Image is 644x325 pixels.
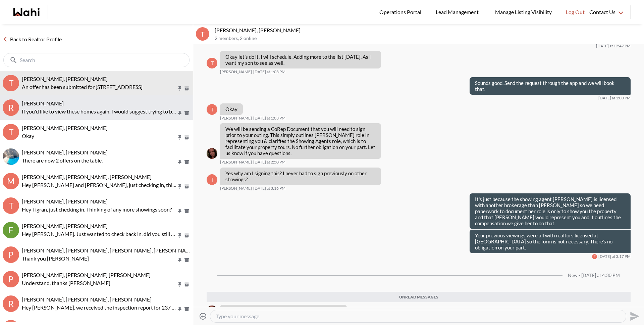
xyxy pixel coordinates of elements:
[220,186,252,191] span: [PERSON_NAME]
[22,223,108,229] span: [PERSON_NAME], [PERSON_NAME]
[177,184,183,189] button: Pin
[207,174,217,185] div: T
[22,205,177,214] p: Hey Tigran, just checking in. Thinking of any more showings soon?
[253,115,285,121] time: 2025-10-07T17:03:46.862Z
[475,196,625,226] p: It's just because the showing agent [PERSON_NAME] is licensed with another brokerage than [PERSON...
[183,282,190,287] button: Archive
[3,99,19,116] div: R
[379,8,424,16] span: Operations Portal
[207,58,217,68] div: T
[22,107,177,115] p: If you'd like to view these homes again, I would suggest trying to book that for as soon as possi...
[475,80,625,92] p: Sounds good. Send the request through the app and we will book that.
[177,306,183,312] button: Pin
[3,222,19,238] div: Efrem Abraham, Michelle
[183,233,190,238] button: Archive
[3,173,19,189] div: M
[177,86,183,91] button: Pin
[207,292,631,303] div: Unread messages
[225,54,376,66] p: Okay let’s do it. I will schedule. Adding more to the list [DATE]. As I want my son to see as well.
[592,254,597,259] div: T
[177,282,183,287] button: Pin
[220,159,252,165] span: [PERSON_NAME]
[253,159,285,165] time: 2025-10-07T18:50:24.604Z
[22,296,152,303] span: [PERSON_NAME], [PERSON_NAME], [PERSON_NAME]
[3,197,19,214] div: T
[568,273,620,278] div: New - [DATE] at 4:30 PM
[436,8,481,16] span: Lead Management
[183,184,190,189] button: Archive
[22,125,108,131] span: [PERSON_NAME], [PERSON_NAME]
[3,295,19,312] div: R
[22,100,64,106] span: [PERSON_NAME]
[3,75,19,91] div: T
[183,159,190,165] button: Archive
[207,148,217,159] img: A
[598,95,631,101] time: 2025-10-07T17:03:30.743Z
[22,149,108,155] span: [PERSON_NAME], [PERSON_NAME]
[183,86,190,91] button: Archive
[22,230,177,238] p: Hey [PERSON_NAME]. Just wanted to check back in, did you still want to view the property?
[22,181,177,189] p: Hey [PERSON_NAME] and [PERSON_NAME], just checking in, thinking of any showings this weekend?
[253,186,285,191] time: 2025-10-07T19:16:21.573Z
[22,304,177,312] p: Hey [PERSON_NAME], we received the inspection report for 237 [PERSON_NAME], were you still intere...
[225,170,376,182] p: Yes why am I signing this? I never had to sign previously on other showings?
[183,257,190,263] button: Archive
[215,27,641,34] p: [PERSON_NAME], [PERSON_NAME]
[3,124,19,140] div: T
[598,254,631,259] time: 2025-10-07T19:17:53.620Z
[3,271,19,287] div: P
[3,246,19,263] div: P
[225,126,376,156] p: We will be sending a CoRep Document that you will need to sign prior to your outing. This simply ...
[22,272,151,278] span: [PERSON_NAME], [PERSON_NAME] [PERSON_NAME]
[177,135,183,140] button: Pin
[177,233,183,238] button: Pin
[3,222,19,238] img: E
[207,148,217,159] div: Alicia Malette
[3,148,19,165] img: A
[207,104,217,115] div: T
[22,83,177,91] p: An offer has been submitted for [STREET_ADDRESS]
[20,57,174,63] input: Search
[215,36,641,41] p: 2 members , 2 online
[183,306,190,312] button: Archive
[13,8,40,16] a: Wahi homepage
[207,306,217,316] div: Alicia Malette
[220,115,252,121] span: [PERSON_NAME]
[253,69,285,75] time: 2025-10-07T17:03:02.577Z
[22,76,108,82] span: [PERSON_NAME], [PERSON_NAME]
[225,106,237,112] p: Okay
[220,69,252,75] span: [PERSON_NAME]
[22,247,196,253] span: [PERSON_NAME], [PERSON_NAME], [PERSON_NAME], [PERSON_NAME]
[177,159,183,165] button: Pin
[3,148,19,165] div: Arsene Dilenga, Michelle
[216,313,621,320] textarea: Type your message
[626,309,641,324] button: Send
[183,208,190,214] button: Archive
[177,257,183,263] button: Pin
[177,208,183,214] button: Pin
[183,135,190,140] button: Archive
[196,27,209,41] div: T
[493,8,554,16] span: Manage Listing Visibility
[22,254,177,263] p: Thank you [PERSON_NAME]
[22,156,177,165] p: There are now 2 offers on the table.
[207,306,217,316] img: A
[177,110,183,116] button: Pin
[183,110,190,116] button: Archive
[596,43,631,49] time: 2025-10-07T16:47:34.504Z
[22,279,177,287] p: Understand, thanks [PERSON_NAME]
[22,174,152,180] span: [PERSON_NAME], [PERSON_NAME], [PERSON_NAME]
[566,8,585,16] span: Log Out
